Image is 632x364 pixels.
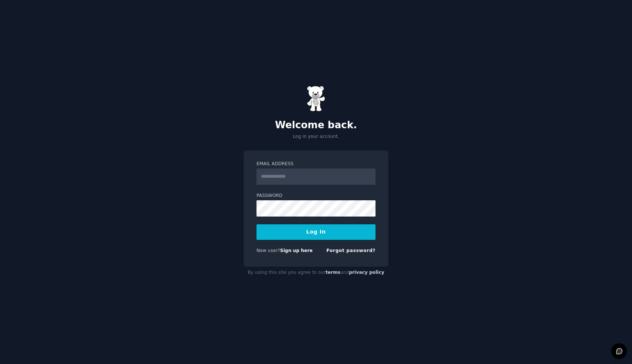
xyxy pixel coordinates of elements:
span: New user? [256,248,280,253]
p: Log in your account. [244,133,388,140]
h2: Welcome back. [244,119,388,131]
a: privacy policy [349,270,384,275]
label: Email Address [256,161,376,167]
div: By using this site you agree to our and [244,267,388,279]
a: terms [326,270,340,275]
button: Log In [256,224,376,240]
a: Forgot password? [326,248,376,253]
label: Password [256,193,376,199]
img: Gummy Bear [307,86,325,112]
a: Sign up here [280,248,313,253]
